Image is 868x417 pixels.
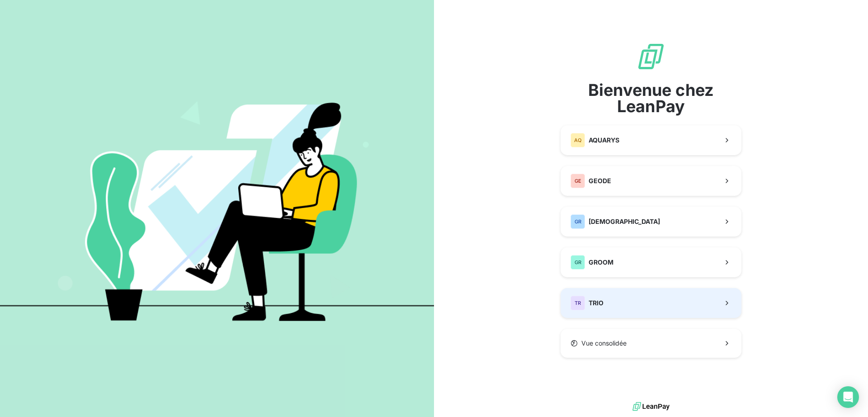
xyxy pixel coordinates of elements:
[589,258,613,267] span: GROOM
[561,82,741,114] span: Bienvenue chez LeanPay
[632,400,670,413] img: logo
[561,207,741,237] button: GR[DEMOGRAPHIC_DATA]
[589,136,619,145] span: AQUARYS
[561,329,741,358] button: Vue consolidée
[561,125,741,155] button: AQAQUARYS
[581,339,627,348] span: Vue consolidée
[561,166,741,196] button: GEGEODE
[571,174,585,188] div: GE
[561,288,741,318] button: TRTRIO
[571,296,585,310] div: TR
[571,255,585,270] div: GR
[589,299,604,308] span: TRIO
[589,176,611,185] span: GEODE
[571,214,585,229] div: GR
[571,133,585,147] div: AQ
[561,247,741,277] button: GRGROOM
[837,386,859,408] div: Open Intercom Messenger
[589,217,660,226] span: [DEMOGRAPHIC_DATA]
[637,42,665,71] img: logo sigle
